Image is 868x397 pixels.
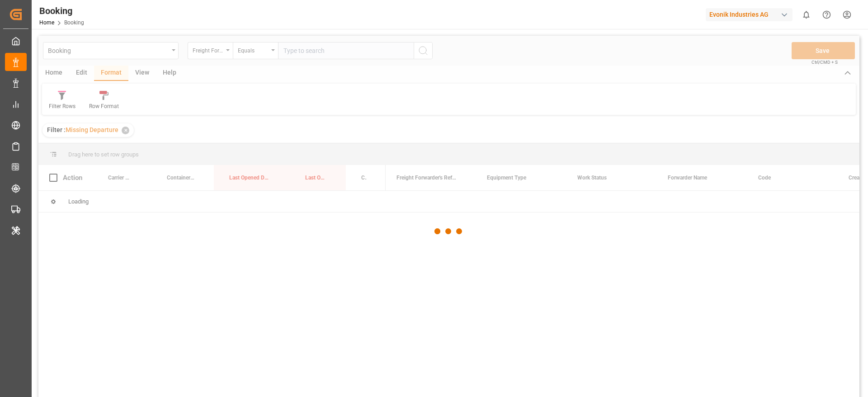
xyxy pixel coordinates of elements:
div: Booking [39,4,84,18]
button: Evonik Industries AG [706,6,796,23]
a: Home [39,19,54,26]
button: Help Center [816,5,837,25]
button: show 0 new notifications [796,5,816,25]
div: Evonik Industries AG [706,8,793,21]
